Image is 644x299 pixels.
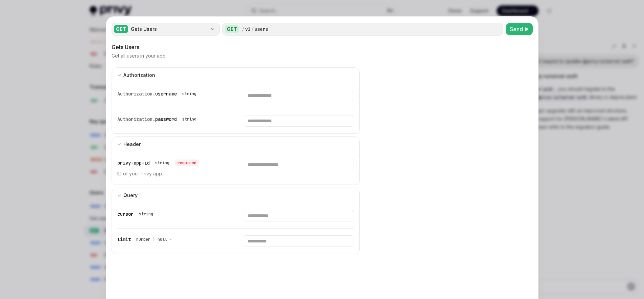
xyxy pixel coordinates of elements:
[117,211,134,217] span: cursor
[225,25,239,33] div: GET
[112,43,360,51] div: Gets Users
[112,67,360,83] button: Expand input section
[155,116,177,122] span: password
[117,115,199,123] div: Authorization.password
[112,136,360,152] button: Expand input section
[244,159,354,170] input: Enter privy-app-id
[510,25,523,33] span: Send
[117,235,175,243] div: limit
[255,26,268,33] div: users
[117,91,155,97] span: Authorization.
[123,71,155,79] div: Authorization
[175,159,199,166] div: required
[251,26,254,33] div: /
[244,115,354,127] input: Enter password
[242,26,244,33] div: /
[117,160,150,166] span: privy-app-id
[114,25,128,33] div: GET
[244,90,354,101] input: Enter username
[117,210,156,218] div: cursor
[112,52,167,59] p: Get all users in your app.
[136,237,167,242] span: number | null
[244,235,354,247] input: Enter limit
[506,23,533,35] button: Send
[117,90,199,98] div: Authorization.username
[123,191,138,199] div: Query
[112,188,360,203] button: Expand input section
[136,236,172,243] button: number | null
[123,140,141,148] div: Header
[244,210,354,221] input: Enter cursor
[245,26,251,33] div: v1
[155,91,177,97] span: username
[117,116,155,122] span: Authorization.
[117,236,131,242] span: limit
[131,26,207,33] div: Gets Users
[117,159,199,167] div: privy-app-id
[117,170,228,178] p: ID of your Privy app.
[112,22,220,36] button: GETGets Users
